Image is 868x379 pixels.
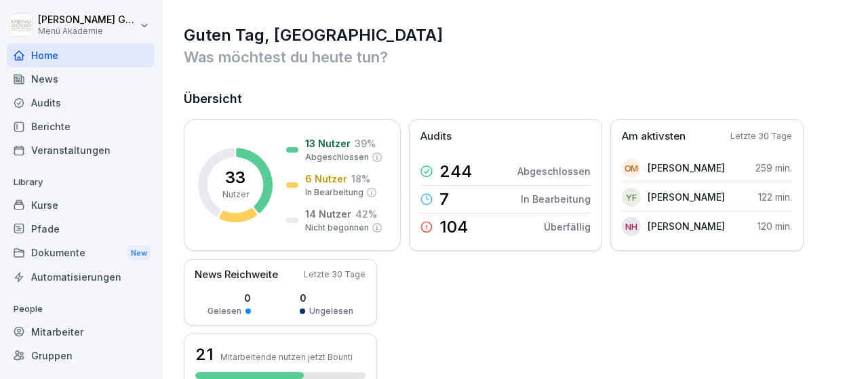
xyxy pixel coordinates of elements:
[305,207,351,221] p: 14 Nutzer
[544,220,591,234] p: Überfällig
[439,191,449,207] p: 7
[7,172,155,193] p: Library
[622,159,641,178] div: OM
[7,241,155,266] a: DokumenteNew
[222,188,249,201] p: Nutzer
[420,129,452,144] p: Audits
[195,343,214,366] h3: 21
[7,43,155,67] a: Home
[622,217,641,236] div: NH
[7,320,155,344] a: Mitarbeiter
[7,241,155,266] div: Dokumente
[648,219,725,233] p: [PERSON_NAME]
[38,14,137,26] p: [PERSON_NAME] Greger
[758,190,792,204] p: 122 min.
[7,67,155,91] a: News
[7,115,155,138] a: Berichte
[305,186,363,199] p: In Bearbeitung
[7,265,155,289] a: Automatisierungen
[208,291,251,305] p: 0
[305,151,369,163] p: Abgeschlossen
[309,305,353,317] p: Ungelesen
[7,91,155,115] a: Audits
[355,207,377,221] p: 42 %
[195,267,278,283] p: News Reichweite
[622,129,686,144] p: Am aktivsten
[521,192,591,206] p: In Bearbeitung
[351,172,370,186] p: 18 %
[648,190,725,204] p: [PERSON_NAME]
[7,217,155,241] a: Pfade
[7,138,155,162] a: Veranstaltungen
[127,245,151,261] div: New
[184,46,848,68] p: Was möchtest du heute tun?
[7,344,155,367] a: Gruppen
[757,219,792,233] p: 120 min.
[184,89,848,108] h2: Übersicht
[208,305,241,317] p: Gelesen
[439,219,468,235] p: 104
[517,164,591,178] p: Abgeschlossen
[305,222,369,234] p: Nicht begonnen
[304,268,366,281] p: Letzte 30 Tage
[225,169,245,186] p: 33
[622,188,641,207] div: YF
[755,161,792,175] p: 259 min.
[305,136,351,151] p: 13 Nutzer
[7,193,155,217] a: Kurse
[184,24,848,46] h1: Guten Tag, [GEOGRAPHIC_DATA]
[305,172,347,186] p: 6 Nutzer
[7,298,155,320] p: People
[355,136,376,151] p: 39 %
[300,291,353,305] p: 0
[439,163,472,180] p: 244
[730,130,792,142] p: Letzte 30 Tage
[220,352,353,362] p: Mitarbeitende nutzen jetzt Bounti
[38,26,137,36] p: Menü Akademie
[648,161,725,175] p: [PERSON_NAME]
